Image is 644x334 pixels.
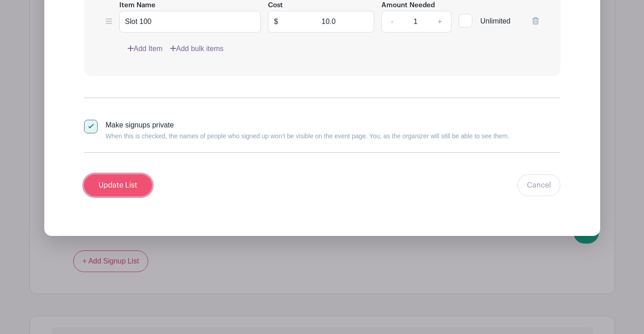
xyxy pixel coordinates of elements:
[119,0,155,11] label: Item Name
[517,174,560,196] a: Cancel
[119,11,261,33] input: e.g. Snacks or Check-in Attendees
[268,11,284,33] span: $
[381,11,402,33] a: -
[84,174,152,196] input: Update List
[106,120,509,141] div: Make signups private
[170,43,224,54] a: Add bulk items
[381,0,435,11] label: Amount Needed
[268,0,283,11] label: Cost
[428,11,451,33] a: +
[127,43,163,54] a: Add Item
[480,17,511,25] span: Unlimited
[106,132,509,140] small: When this is checked, the names of people who signed up won’t be visible on the event page. You, ...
